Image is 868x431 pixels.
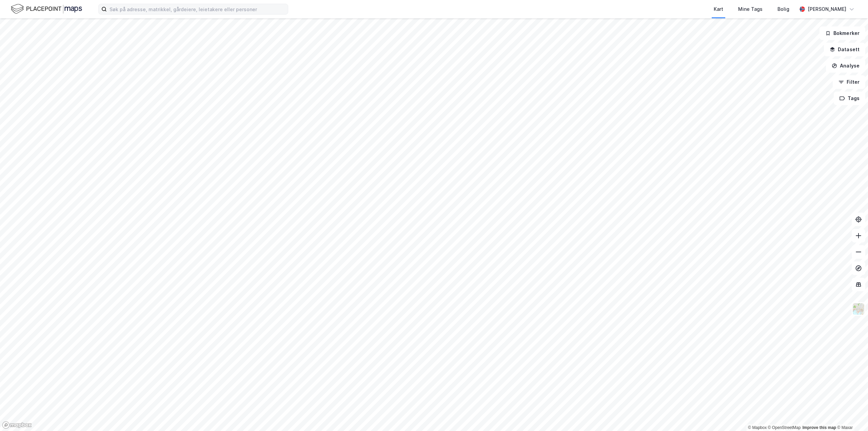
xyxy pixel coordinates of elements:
a: OpenStreetMap [768,425,801,430]
img: Z [852,302,865,315]
button: Filter [833,75,865,89]
a: Mapbox [748,425,767,430]
input: Søk på adresse, matrikkel, gårdeiere, leietakere eller personer [107,4,288,14]
div: Kart [714,5,723,13]
div: Bolig [777,5,789,13]
a: Mapbox homepage [2,421,32,429]
button: Datasett [824,43,865,56]
button: Bokmerker [820,26,865,40]
button: Analyse [826,59,865,73]
button: Tags [834,92,865,105]
div: [PERSON_NAME] [808,5,846,13]
img: logo.f888ab2527a4732fd821a326f86c7f29.svg [11,3,82,15]
div: Mine Tags [738,5,763,13]
iframe: Chat Widget [834,398,868,431]
div: Kontrollprogram for chat [834,398,868,431]
a: Improve this map [803,425,836,430]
